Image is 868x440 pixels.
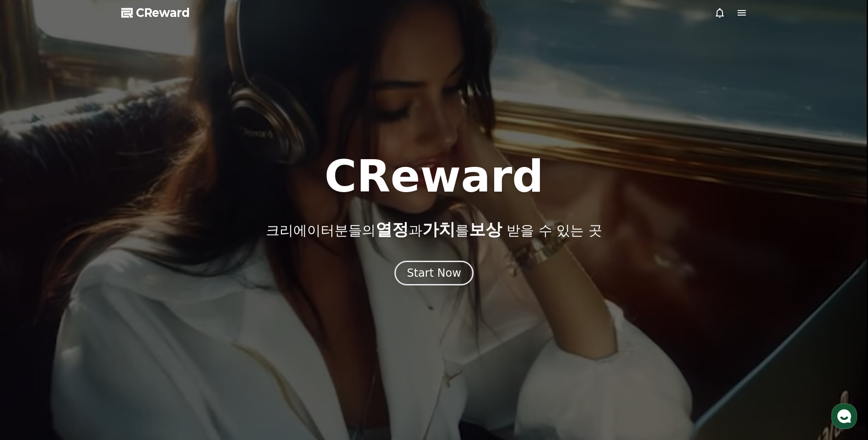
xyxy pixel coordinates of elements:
[376,220,409,239] span: 열정
[394,270,474,279] a: Start Now
[407,266,461,280] div: Start Now
[266,220,602,239] p: 크리에이터분들의 과 를 받을 수 있는 곳
[469,220,502,239] span: 보상
[324,155,544,199] h1: CReward
[136,5,190,20] span: CReward
[141,304,152,311] span: 설정
[118,290,176,313] a: 설정
[121,5,190,20] a: CReward
[84,304,95,311] span: 대화
[422,220,455,239] span: 가치
[29,304,34,311] span: 홈
[3,290,60,313] a: 홈
[394,261,474,285] button: Start Now
[60,290,118,313] a: 대화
